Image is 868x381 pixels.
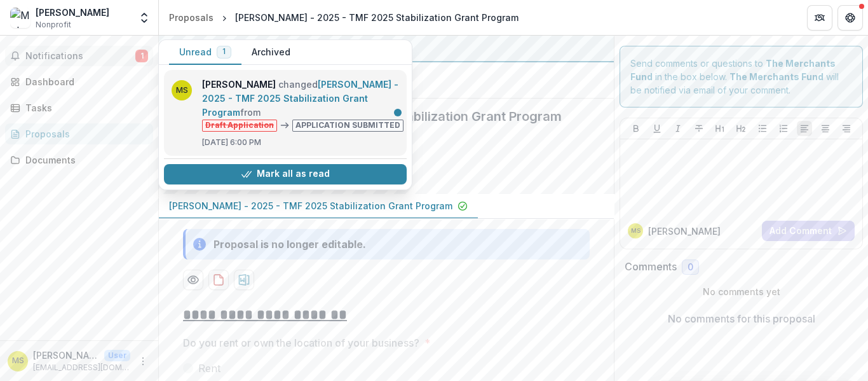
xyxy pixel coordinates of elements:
a: Tasks [5,97,153,118]
div: Proposal is no longer editable. [214,237,366,252]
a: [PERSON_NAME] - 2025 - TMF 2025 Stabilization Grant Program [202,79,398,118]
p: User [104,350,130,361]
p: changed from [202,78,409,132]
div: [PERSON_NAME] [36,6,109,19]
strong: The Merchants Fund [729,71,824,82]
button: Unread [169,40,241,65]
div: [PERSON_NAME] - 2025 - TMF 2025 Stabilization Grant Program [235,11,519,24]
p: [PERSON_NAME] [33,349,99,362]
p: [PERSON_NAME] [648,225,721,238]
p: No comments yet [625,285,858,298]
button: Mark all as read [164,164,407,184]
a: Proposals [5,123,153,144]
div: Documents [25,153,143,167]
span: Notifications [25,51,135,62]
img: Mohammad Siddiquee [10,8,31,28]
button: Align Center [818,121,833,136]
div: Mohammad Siddiquee [12,357,24,365]
button: Heading 1 [712,121,728,136]
p: [EMAIL_ADDRESS][DOMAIN_NAME] [33,362,130,373]
h2: Comments [625,261,677,273]
button: Partners [807,5,832,31]
div: Send comments or questions to in the box below. will be notified via email of your comment. [620,46,863,107]
span: 0 [688,262,693,273]
button: Strike [691,121,707,136]
button: download-proposal [234,270,254,290]
button: Heading 2 [733,121,749,136]
a: Dashboard [5,71,153,92]
div: Dashboard [25,75,143,88]
div: Tasks [25,101,143,114]
button: More [135,354,151,369]
button: Get Help [837,5,863,31]
button: Underline [649,121,665,136]
button: Add Comment [762,221,855,241]
button: Align Left [797,121,812,136]
nav: breadcrumb [164,8,524,27]
p: [PERSON_NAME] - 2025 - TMF 2025 Stabilization Grant Program [169,199,452,212]
a: Proposals [164,8,219,27]
div: Mohammad Siddiquee [631,228,641,234]
button: Bullet List [755,121,770,136]
button: Preview eb167baa-4707-4706-afc5-1b6039835c4a-0.pdf [183,270,203,290]
p: No comments for this proposal [668,311,815,326]
button: Notifications1 [5,46,153,66]
button: Bold [628,121,644,136]
button: Open entity switcher [135,5,153,31]
a: Documents [5,149,153,170]
button: Align Right [839,121,854,136]
p: Do you rent or own the location of your business? [183,335,419,350]
span: 1 [135,50,148,62]
button: Archived [241,40,301,65]
span: Rent [198,361,220,376]
span: 1 [222,47,226,56]
div: Proposals [169,11,214,24]
button: Italicize [670,121,686,136]
span: Nonprofit [36,19,71,31]
div: Proposals [25,127,143,141]
button: download-proposal [208,270,229,290]
button: Ordered List [776,121,791,136]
